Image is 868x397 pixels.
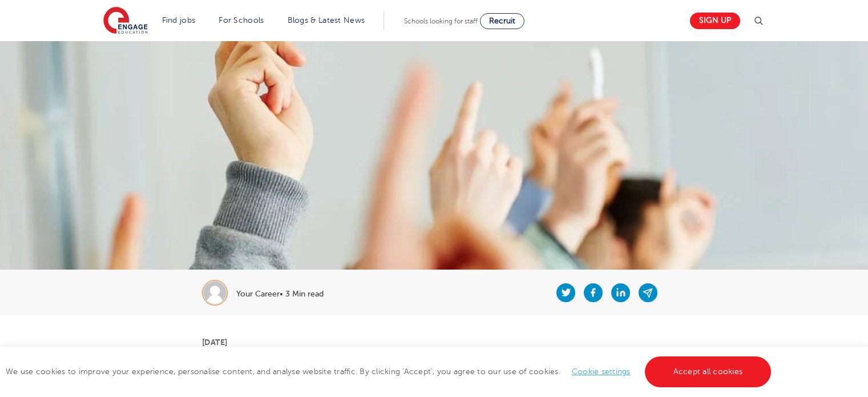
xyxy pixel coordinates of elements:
[572,367,631,376] a: Cookie settings
[162,16,196,25] a: Find jobs
[489,17,515,25] span: Recruit
[219,16,264,25] a: For Schools
[645,356,772,387] a: Accept all cookies
[690,13,740,29] a: Sign up
[236,290,324,298] p: Your Career• 3 Min read
[480,13,524,29] a: Recruit
[202,338,666,346] p: [DATE]
[6,367,774,376] span: We use cookies to improve your experience, personalise content, and analyse website traffic. By c...
[288,16,365,25] a: Blogs & Latest News
[103,7,148,35] img: Engage Education
[404,17,478,25] span: Schools looking for staff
